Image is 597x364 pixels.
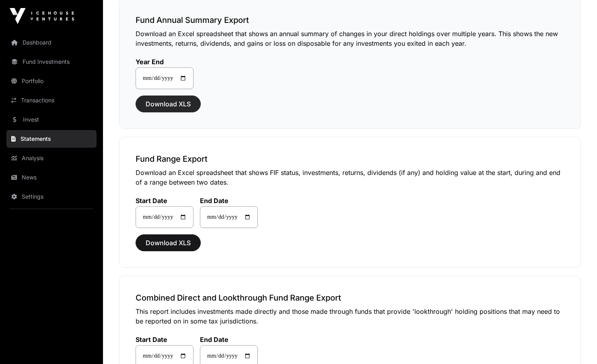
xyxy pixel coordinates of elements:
a: Portfolio [6,72,97,90]
a: Settings [6,188,97,205]
span: Download XLS [146,99,191,109]
p: This report includes investments made directly and those made through funds that provide 'lookthr... [136,307,564,326]
iframe: Chat Widget [557,325,597,364]
label: End Date [200,197,258,205]
label: Year End [136,58,194,66]
h3: Combined Direct and Lookthrough Fund Range Export [136,292,564,303]
span: Download XLS [146,238,191,248]
a: News [6,169,97,186]
label: End Date [200,336,258,344]
button: Download XLS [136,96,201,112]
label: Start Date [136,336,194,344]
a: Transactions [6,92,97,109]
a: Invest [6,111,97,128]
h3: Fund Annual Summary Export [136,14,564,26]
a: Dashboard [6,34,97,51]
p: Download an Excel spreadsheet that shows an annual summary of changes in your direct holdings ove... [136,29,564,48]
h3: Fund Range Export [136,153,564,165]
button: Download XLS [136,234,201,251]
a: Fund Investments [6,53,97,71]
a: Statements [6,130,97,148]
label: Start Date [136,197,194,205]
img: Icehouse Ventures Logo [10,8,74,24]
a: Analysis [6,149,97,167]
p: Download an Excel spreadsheet that shows FIF status, investments, returns, dividends (if any) and... [136,168,564,187]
